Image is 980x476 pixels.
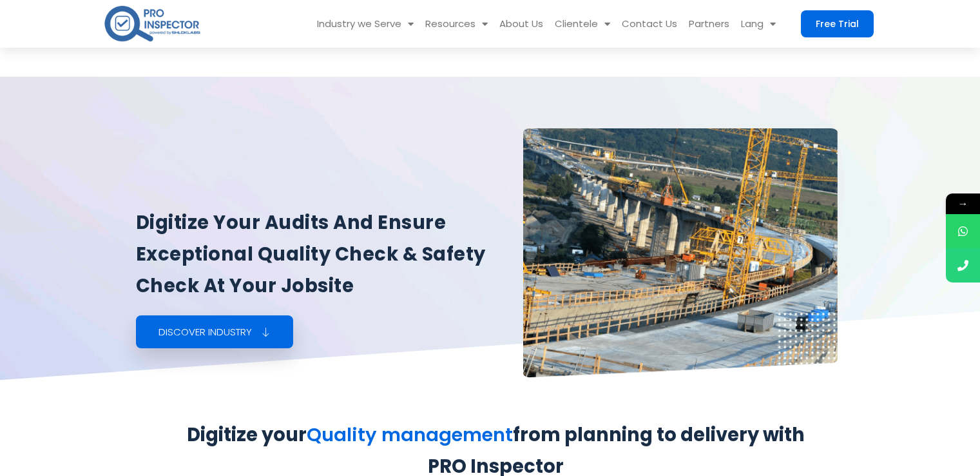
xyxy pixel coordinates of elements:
[816,19,859,28] span: Free Trial
[523,128,838,377] img: constructionandrealestate-banner
[801,10,874,37] a: Free Trial
[103,3,202,44] img: pro-inspector-logo
[159,327,252,337] span: Discover Industry
[307,422,513,448] a: Quality management
[136,315,293,348] a: Discover Industry
[946,193,980,214] span: →
[136,207,517,302] h1: Digitize your audits and ensure exceptional quality check & safety check at your jobsite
